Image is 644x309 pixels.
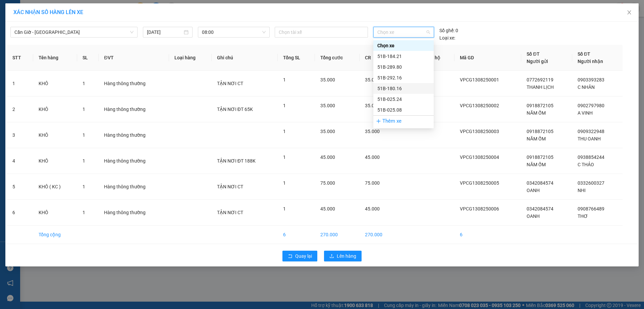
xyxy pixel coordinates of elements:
[439,27,458,34] div: 0
[83,81,85,86] span: 1
[377,53,430,60] div: 51B-184.21
[329,254,334,259] span: upload
[288,254,292,259] span: rollback
[460,129,499,134] span: VPCG1308250003
[99,97,169,122] td: Hàng thông thường
[202,27,266,37] span: 08:00
[377,63,430,71] div: 51B-289.80
[7,148,33,174] td: 4
[365,129,380,134] span: 35.000
[324,251,362,261] button: uploadLên hàng
[578,51,590,57] span: Số ĐT
[377,74,430,81] div: 51B-292.16
[337,252,356,260] span: Lên hàng
[315,45,360,71] th: Tổng cước
[527,110,545,116] span: NĂM ỐM
[83,158,85,164] span: 1
[578,136,601,141] span: THU OANH
[83,210,85,215] span: 1
[454,45,522,71] th: Mã GD
[527,162,545,167] span: NĂM ỐM
[527,59,548,64] span: Người gửi
[320,154,335,160] span: 45.000
[527,77,553,82] span: 0772692119
[527,103,553,108] span: 0918872105
[77,45,99,71] th: SL
[365,154,380,160] span: 45.000
[460,154,499,160] span: VPCG1308250004
[527,154,553,160] span: 0918872105
[439,27,454,34] span: Số ghế:
[527,213,540,219] span: OANH
[99,174,169,200] td: Hàng thông thường
[320,103,335,108] span: 35.000
[578,154,604,160] span: 0938854244
[420,45,454,71] th: Thu hộ
[33,226,77,244] td: Tổng cộng
[527,84,554,90] span: THANH LỊCH
[33,174,77,200] td: KHÔ ( KC )
[365,103,380,108] span: 35.000
[373,51,434,62] div: 51B-184.21
[527,129,553,134] span: 0918872105
[578,206,604,211] span: 0908766489
[217,107,253,112] span: TẬN NƠI ĐT 65K
[527,136,545,141] span: NĂM ỐM
[373,83,434,94] div: 51B-180.16
[373,94,434,105] div: 51B-025.24
[99,148,169,174] td: Hàng thông thường
[527,188,540,193] span: OANH
[460,206,499,211] span: VPCG1308250006
[360,226,397,244] td: 270.000
[278,226,315,244] td: 6
[83,184,85,189] span: 1
[315,226,360,244] td: 270.000
[33,200,77,226] td: KHÔ
[373,105,434,115] div: 51B-025.08
[217,210,243,215] span: TẬN NƠI CT
[99,122,169,148] td: Hàng thông thường
[14,27,133,37] span: Cần Giờ - Sài Gòn
[373,72,434,83] div: 51B-292.16
[373,115,434,127] div: Thêm xe
[99,45,169,71] th: ĐVT
[283,206,286,211] span: 1
[7,174,33,200] td: 5
[7,200,33,226] td: 6
[373,62,434,72] div: 51B-289.80
[377,106,430,114] div: 51B-025.08
[578,103,604,108] span: 0902797980
[578,110,593,116] span: A VINH
[377,96,430,103] div: 51B-025.24
[83,132,85,138] span: 1
[578,84,595,90] span: C NHÂN
[620,3,639,22] button: Close
[283,129,286,134] span: 1
[283,103,286,108] span: 1
[373,40,434,51] div: Chọn xe
[33,71,77,97] td: KHÔ
[320,180,335,186] span: 75.000
[217,158,256,164] span: TẬN NƠI ĐT 188K
[377,85,430,92] div: 51B-180.16
[7,122,33,148] td: 3
[578,59,603,64] span: Người nhận
[320,206,335,211] span: 45.000
[578,162,594,167] span: C THẢO
[278,45,315,71] th: Tổng SL
[33,45,77,71] th: Tên hàng
[454,226,522,244] td: 6
[7,97,33,122] td: 2
[33,97,77,122] td: KHÔ
[295,252,312,260] span: Quay lại
[460,180,499,186] span: VPCG1308250005
[83,107,85,112] span: 1
[13,9,83,15] span: XÁC NHẬN SỐ HÀNG LÊN XE
[212,45,278,71] th: Ghi chú
[376,119,381,124] span: plus
[217,184,243,189] span: TẬN NƠI CT
[460,103,499,108] span: VPCG1308250002
[282,251,317,261] button: rollbackQuay lại
[365,206,380,211] span: 45.000
[439,34,455,42] span: Loại xe:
